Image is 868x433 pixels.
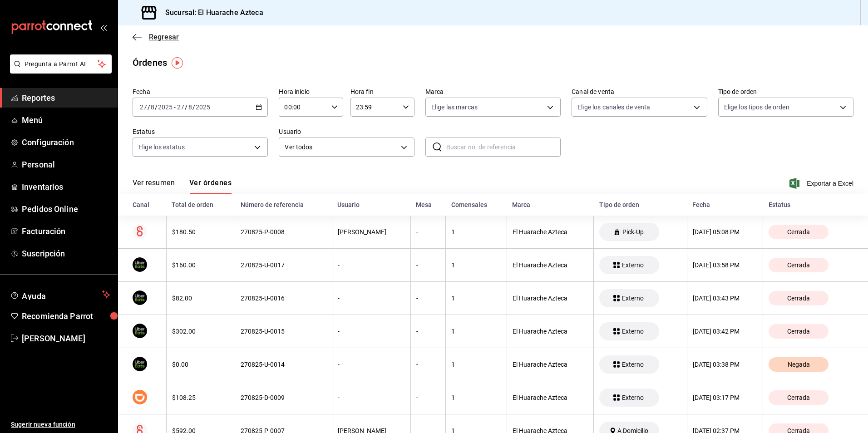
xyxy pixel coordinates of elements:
span: Cerrada [784,261,814,269]
span: / [148,103,150,111]
div: $0.00 [172,361,230,368]
label: Fecha [133,89,268,95]
span: Cerrada [784,394,814,401]
span: Facturación [22,225,110,237]
input: ---- [158,103,173,111]
span: Inventarios [22,181,110,193]
h3: Sucursal: El Huarache Azteca [158,7,263,18]
span: / [192,103,195,111]
span: Elige los estatus [138,143,185,152]
div: $180.50 [172,228,230,236]
div: 270825-D-0009 [241,394,326,401]
div: Fecha [692,201,758,208]
div: El Huarache Azteca [513,228,588,236]
span: Externo [618,295,647,302]
span: Cerrada [784,228,814,236]
div: - [416,228,440,236]
a: Pregunta a Parrot AI [6,66,112,75]
span: Externo [618,394,647,401]
div: 270825-U-0016 [241,295,326,302]
input: -- [150,103,155,111]
div: 1 [451,261,501,269]
input: -- [139,103,148,111]
span: Elige los canales de venta [577,103,650,112]
div: 270825-U-0015 [241,328,326,335]
label: Usuario [279,128,414,135]
span: Recomienda Parrot [22,310,110,322]
button: Regresar [133,33,179,41]
div: 270825-P-0008 [241,228,326,236]
span: - [174,103,176,111]
div: El Huarache Azteca [513,328,588,335]
div: Mesa [416,201,440,208]
div: - [416,328,440,335]
div: 1 [451,328,501,335]
span: Ayuda [22,289,99,300]
span: Exportar a Excel [791,178,853,189]
label: Hora inicio [279,89,343,95]
div: - [416,361,440,368]
span: Regresar [149,33,179,41]
div: - [338,394,405,401]
div: [DATE] 05:08 PM [693,228,758,236]
button: Ver resumen [133,178,175,194]
span: Ver todos [285,143,397,152]
div: Marca [512,201,588,208]
span: Configuración [22,136,110,148]
label: Estatus [133,128,268,135]
div: 1 [451,295,501,302]
span: Pregunta a Parrot AI [25,59,98,69]
div: 1 [451,228,501,236]
span: Externo [618,261,647,269]
button: Ver órdenes [189,178,232,194]
div: $108.25 [172,394,230,401]
label: Canal de venta [572,89,707,95]
div: 270825-U-0014 [241,361,326,368]
div: [DATE] 03:38 PM [693,361,758,368]
div: [DATE] 03:58 PM [693,261,758,269]
span: Menú [22,114,110,126]
label: Tipo de orden [718,89,853,95]
div: El Huarache Azteca [513,394,588,401]
div: - [338,295,405,302]
div: Estatus [769,201,853,208]
div: - [416,261,440,269]
div: $82.00 [172,295,230,302]
div: Órdenes [133,56,167,69]
span: [PERSON_NAME] [22,332,110,344]
span: Externo [618,361,647,368]
span: / [185,103,187,111]
div: El Huarache Azteca [513,361,588,368]
div: - [416,394,440,401]
input: -- [177,103,185,111]
span: Negada [784,361,814,368]
div: Canal [133,201,161,208]
div: 1 [451,361,501,368]
span: Cerrada [784,295,814,302]
div: - [338,261,405,269]
div: [DATE] 03:17 PM [693,394,758,401]
div: $302.00 [172,328,230,335]
div: Usuario [337,201,405,208]
div: Tipo de orden [599,201,682,208]
div: [DATE] 03:42 PM [693,328,758,335]
div: navigation tabs [133,178,232,194]
label: Hora fin [350,89,414,95]
div: - [338,328,405,335]
img: Tooltip marker [172,57,183,69]
span: / [155,103,158,111]
div: Total de orden [172,201,230,208]
div: Número de referencia [241,201,326,208]
span: Pick-Up [619,228,647,236]
div: - [416,295,440,302]
div: [PERSON_NAME] [338,228,405,236]
div: 1 [451,394,501,401]
span: Reportes [22,92,110,104]
div: $160.00 [172,261,230,269]
div: 270825-U-0017 [241,261,326,269]
span: Personal [22,158,110,171]
span: Elige las marcas [431,103,478,112]
div: El Huarache Azteca [513,261,588,269]
input: -- [188,103,192,111]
